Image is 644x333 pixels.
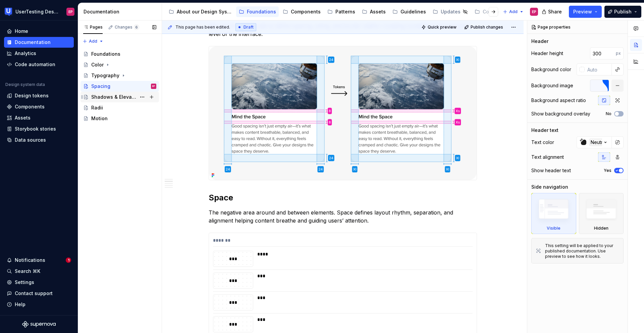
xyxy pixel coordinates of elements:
[68,9,73,14] div: EP
[604,168,611,173] label: Yes
[280,6,323,17] a: Components
[166,6,235,17] a: About our Design System
[509,9,518,14] span: Add
[4,48,74,59] a: Analytics
[589,139,619,146] div: Neutral/800
[244,25,254,30] span: Draft
[80,49,159,59] a: Foundations
[4,135,74,145] a: Data sources
[325,6,358,17] a: Patterns
[209,192,477,203] h2: Space
[152,83,155,90] div: EP
[80,81,159,92] a: SpacingEP
[472,6,543,17] a: Composable Patterns
[531,127,558,134] div: Header text
[428,25,457,30] span: Quick preview
[573,8,592,15] span: Preview
[532,9,536,14] div: EP
[531,97,586,104] div: Background aspect ratio
[335,8,355,15] div: Patterns
[585,63,612,76] input: Auto
[1,4,76,19] button: UserTesting Design SystemEP
[15,301,25,308] div: Help
[604,6,641,18] button: Publish
[89,39,97,44] span: Add
[80,102,159,113] a: Radii
[15,279,34,286] div: Settings
[545,243,619,259] div: This setting will be applied to your published documentation. Use preview to see how it looks.
[91,72,119,79] div: Typography
[83,25,103,30] div: Pages
[4,266,74,277] button: Search ⌘K
[4,112,74,123] a: Assets
[91,83,110,90] div: Spacing
[400,8,426,15] div: Guidelines
[15,137,46,143] div: Data sources
[4,288,74,299] button: Contact support
[614,8,632,15] span: Publish
[4,26,74,37] a: Home
[80,92,159,102] a: Shadows & Elevation
[4,124,74,134] a: Storybook stories
[547,226,560,231] div: Visible
[471,25,503,30] span: Publish changes
[531,110,590,117] div: Show background overlay
[4,90,74,101] a: Design tokens
[531,184,568,190] div: Side navigation
[548,8,562,15] span: Share
[80,49,159,124] div: Page tree
[370,8,386,15] div: Assets
[531,66,571,73] div: Background color
[531,139,554,146] div: Text color
[531,82,573,89] div: Background image
[15,50,36,57] div: Analytics
[134,25,139,30] span: 6
[15,8,58,15] div: UserTesting Design System
[84,8,159,15] div: Documentation
[91,51,120,57] div: Foundations
[15,257,45,264] div: Notifications
[430,6,471,17] a: Updates
[606,111,611,116] label: No
[569,6,602,18] button: Preview
[247,8,276,15] div: Foundations
[15,103,45,110] div: Components
[177,8,232,15] div: About our Design System
[15,92,49,99] div: Design tokens
[15,61,55,68] div: Code automation
[390,6,429,17] a: Guidelines
[15,114,31,121] div: Assets
[80,37,106,46] button: Add
[15,28,28,35] div: Home
[91,94,136,100] div: Shadows & Elevation
[579,193,624,234] div: Hidden
[4,255,74,266] button: Notifications1
[91,104,103,111] div: Radii
[4,101,74,112] a: Components
[15,290,53,297] div: Contact support
[15,268,40,275] div: Search ⌘K
[15,39,51,46] div: Documentation
[4,299,74,310] button: Help
[80,70,159,81] a: Typography
[4,59,74,70] a: Code automation
[538,6,566,18] button: Share
[209,46,477,180] img: 135278f6-d36c-4530-b449-a39137a7ab67.png
[80,113,159,124] a: Motion
[80,59,159,70] a: Color
[175,25,230,30] span: This page has been edited.
[291,8,321,15] div: Components
[4,277,74,288] a: Settings
[166,5,499,18] div: Page tree
[577,136,612,148] button: Neutral/800
[462,22,506,32] button: Publish changes
[66,257,71,263] span: 1
[22,321,56,328] svg: Supernova Logo
[441,8,461,15] div: Updates
[91,115,108,122] div: Motion
[531,154,564,160] div: Text alignment
[91,61,104,68] div: Color
[419,22,460,32] button: Quick preview
[531,50,563,57] div: Header height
